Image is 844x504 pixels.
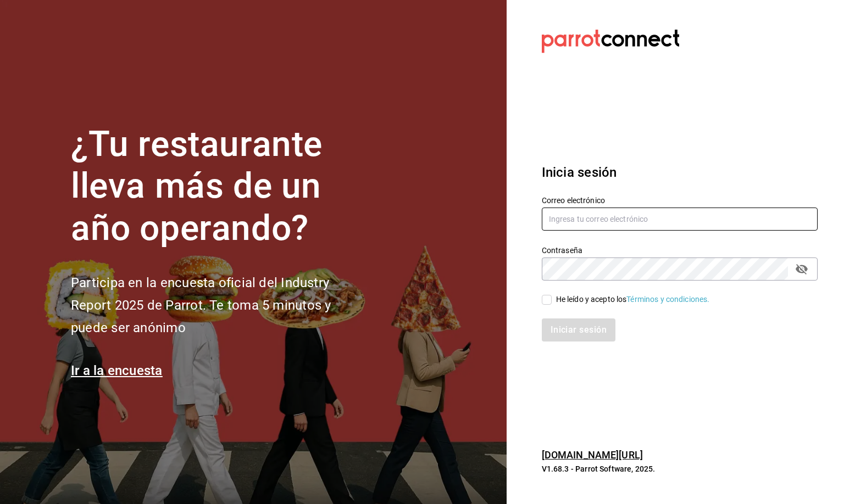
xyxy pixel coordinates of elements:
[542,163,818,182] h3: Inicia sesión
[626,295,709,304] a: Términos y condiciones.
[792,260,811,278] button: passwordField
[542,246,818,254] label: Contraseña
[71,363,163,378] a: Ir a la encuesta
[542,196,818,204] label: Correo electrónico
[542,208,818,231] input: Ingresa tu correo electrónico
[71,272,368,339] h2: Participa en la encuesta oficial del Industry Report 2025 de Parrot. Te toma 5 minutos y puede se...
[542,463,818,474] p: V1.68.3 - Parrot Software, 2025.
[556,294,710,305] div: He leído y acepto los
[71,124,368,250] h1: ¿Tu restaurante lleva más de un año operando?
[542,449,643,461] a: [DOMAIN_NAME][URL]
